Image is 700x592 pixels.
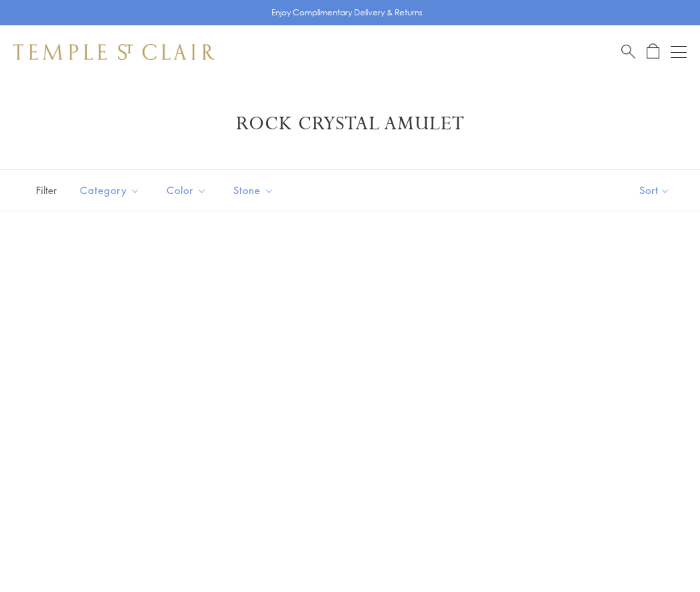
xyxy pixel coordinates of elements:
[33,112,667,136] h1: Rock Crystal Amulet
[609,170,700,211] button: Show sort by
[157,175,217,205] button: Color
[271,6,423,19] p: Enjoy Complimentary Delivery & Returns
[671,44,687,60] button: Open navigation
[621,43,635,60] a: Search
[160,182,217,199] span: Color
[647,43,659,60] a: Open Shopping Bag
[13,44,215,60] img: Temple St. Clair
[73,182,150,199] span: Category
[223,175,284,205] button: Stone
[227,182,284,199] span: Stone
[70,175,150,205] button: Category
